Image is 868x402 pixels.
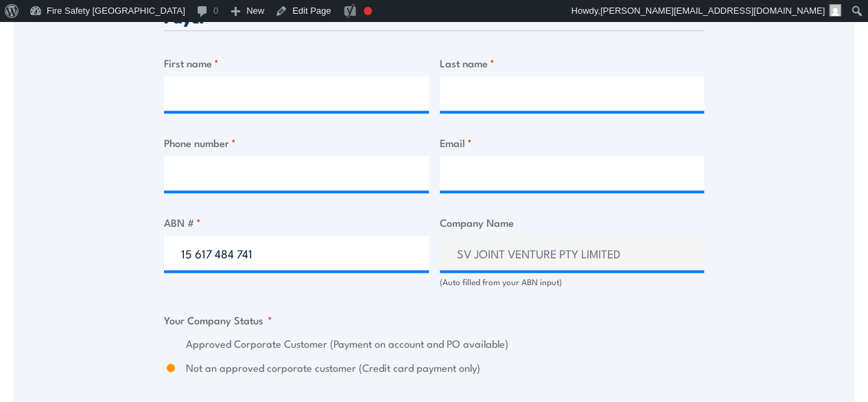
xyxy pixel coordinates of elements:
label: Last name [440,55,705,71]
label: Company Name [440,214,705,230]
div: Focus keyphrase not set [364,7,372,15]
label: Phone number [164,135,429,150]
label: Approved Corporate Customer (Payment on account and PO available) [186,336,704,352]
h3: Payer [164,9,704,25]
span: [PERSON_NAME][EMAIL_ADDRESS][DOMAIN_NAME] [600,5,825,16]
label: Not an approved corporate customer (Credit card payment only) [186,360,704,376]
legend: Your Company Status [164,312,272,328]
label: First name [164,55,429,71]
div: (Auto filled from your ABN input) [440,276,705,289]
label: ABN # [164,214,429,230]
label: Email [440,135,705,150]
